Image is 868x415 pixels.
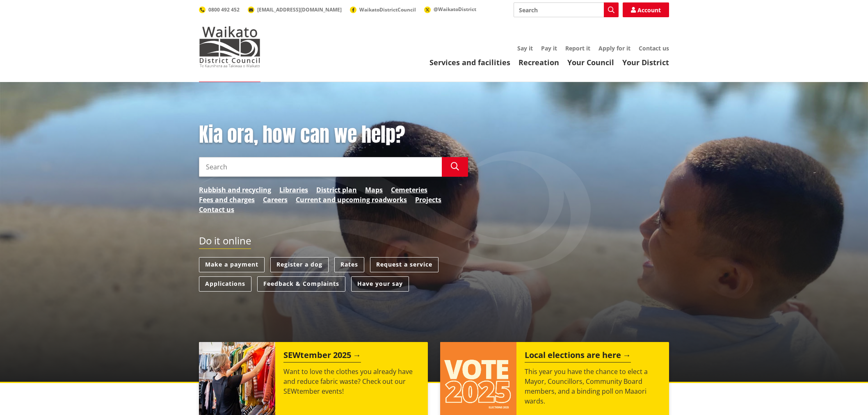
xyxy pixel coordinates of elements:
[365,185,383,195] a: Maps
[199,235,251,249] h2: Do it online
[415,195,441,205] a: Projects
[248,6,342,13] a: [EMAIL_ADDRESS][DOMAIN_NAME]
[639,44,669,52] a: Contact us
[565,44,590,52] a: Report it
[270,257,329,272] a: Register a dog
[623,2,669,17] a: Account
[283,367,420,396] p: Want to love the clothes you already have and reduce fabric waste? Check out our SEWtember events!
[199,123,468,147] h1: Kia ora, how can we help?
[622,57,669,67] a: Your District
[429,57,510,67] a: Services and facilities
[350,6,416,13] a: WaikatoDistrictCouncil
[199,195,255,205] a: Fees and charges
[199,185,271,195] a: Rubbish and recycling
[514,2,619,17] input: Search input
[199,205,234,214] a: Contact us
[257,276,345,292] a: Feedback & Complaints
[208,6,240,13] span: 0800 492 452
[424,6,476,13] a: @WaikatoDistrict
[567,57,614,67] a: Your Council
[525,350,631,363] h2: Local elections are here
[334,257,364,272] a: Rates
[370,257,439,272] a: Request a service
[296,195,407,205] a: Current and upcoming roadworks
[199,26,260,67] img: Waikato District Council - Te Kaunihera aa Takiwaa o Waikato
[359,6,416,13] span: WaikatoDistrictCouncil
[434,6,476,13] span: @WaikatoDistrict
[391,185,427,195] a: Cemeteries
[199,6,240,13] a: 0800 492 452
[351,276,409,292] a: Have your say
[257,6,342,13] span: [EMAIL_ADDRESS][DOMAIN_NAME]
[598,44,630,52] a: Apply for it
[316,185,357,195] a: District plan
[263,195,288,205] a: Careers
[279,185,308,195] a: Libraries
[283,350,361,363] h2: SEWtember 2025
[199,257,265,272] a: Make a payment
[519,57,559,67] a: Recreation
[199,157,442,177] input: Search input
[517,44,533,52] a: Say it
[541,44,557,52] a: Pay it
[199,276,251,292] a: Applications
[525,367,661,406] p: This year you have the chance to elect a Mayor, Councillors, Community Board members, and a bindi...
